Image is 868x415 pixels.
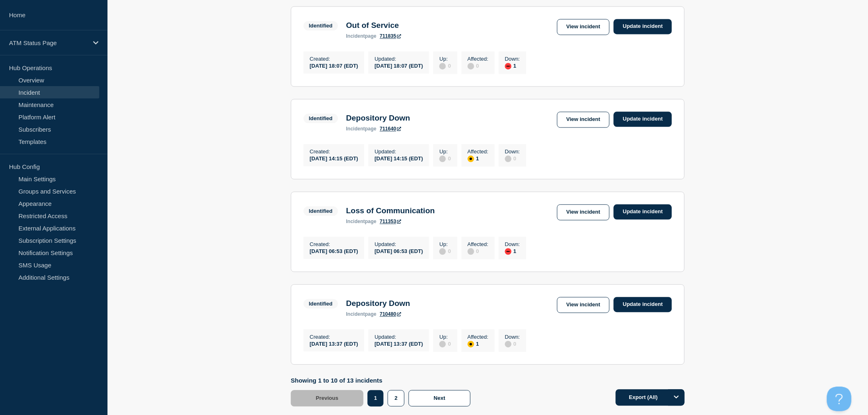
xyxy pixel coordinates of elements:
[375,56,423,62] p: Updated :
[468,155,489,162] div: 1
[468,148,489,155] p: Affected :
[439,241,451,247] p: Up :
[468,56,489,62] p: Affected :
[375,340,423,347] div: [DATE] 13:37 (EDT)
[346,311,377,317] p: page
[375,247,423,254] div: [DATE] 06:53 (EDT)
[375,241,423,247] p: Updated :
[375,334,423,340] p: Updated :
[310,56,358,62] p: Created :
[310,155,358,162] div: [DATE] 14:15 (EDT)
[614,297,672,312] a: Update incident
[310,62,358,69] div: [DATE] 18:07 (EDT)
[468,248,474,255] div: disabled
[380,219,401,224] a: 711353
[346,126,377,132] p: page
[505,63,512,69] div: down
[505,248,512,255] div: down
[668,389,685,406] button: Options
[310,148,358,155] p: Created :
[346,114,410,123] h3: Depository Down
[316,395,338,401] span: Previous
[304,114,338,123] span: Identified
[380,126,401,132] a: 711640
[304,299,338,308] span: Identified
[375,62,423,69] div: [DATE] 18:07 (EDT)
[439,62,451,69] div: 0
[505,155,512,162] div: disabled
[439,155,446,162] div: disabled
[439,155,451,162] div: 0
[505,340,520,347] div: 0
[827,387,852,411] iframe: Help Scout Beacon - Open
[388,390,404,406] button: 2
[346,219,377,224] p: page
[557,204,610,220] a: View incident
[468,334,489,340] p: Affected :
[310,247,358,254] div: [DATE] 06:53 (EDT)
[434,395,445,401] span: Next
[439,148,451,155] p: Up :
[616,389,685,406] button: Export (All)
[291,390,363,406] button: Previous
[557,19,610,35] a: View incident
[468,247,489,255] div: 0
[439,248,446,255] div: disabled
[346,311,365,317] span: incident
[304,206,338,216] span: Identified
[468,341,474,347] div: affected
[380,311,401,317] a: 710480
[505,155,520,162] div: 0
[505,148,520,155] p: Down :
[375,148,423,155] p: Updated :
[346,21,401,30] h3: Out of Service
[439,341,446,347] div: disabled
[346,219,365,224] span: incident
[505,56,520,62] p: Down :
[439,334,451,340] p: Up :
[380,33,401,39] a: 711835
[439,56,451,62] p: Up :
[468,155,474,162] div: affected
[505,341,512,347] div: disabled
[505,241,520,247] p: Down :
[346,126,365,132] span: incident
[557,112,610,128] a: View incident
[346,206,435,215] h3: Loss of Communication
[310,334,358,340] p: Created :
[346,299,410,308] h3: Depository Down
[439,247,451,255] div: 0
[346,33,377,39] p: page
[409,390,470,406] button: Next
[614,204,672,219] a: Update incident
[505,247,520,255] div: 1
[468,63,474,69] div: disabled
[310,241,358,247] p: Created :
[304,21,338,30] span: Identified
[310,340,358,347] div: [DATE] 13:37 (EDT)
[468,241,489,247] p: Affected :
[614,19,672,34] a: Update incident
[291,377,475,384] p: Showing 1 to 10 of 13 incidents
[346,33,365,39] span: incident
[557,297,610,313] a: View incident
[9,39,88,46] p: ATM Status Page
[614,112,672,127] a: Update incident
[505,62,520,69] div: 1
[505,334,520,340] p: Down :
[375,155,423,162] div: [DATE] 14:15 (EDT)
[439,340,451,347] div: 0
[468,340,489,347] div: 1
[368,390,384,406] button: 1
[468,62,489,69] div: 0
[439,63,446,69] div: disabled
